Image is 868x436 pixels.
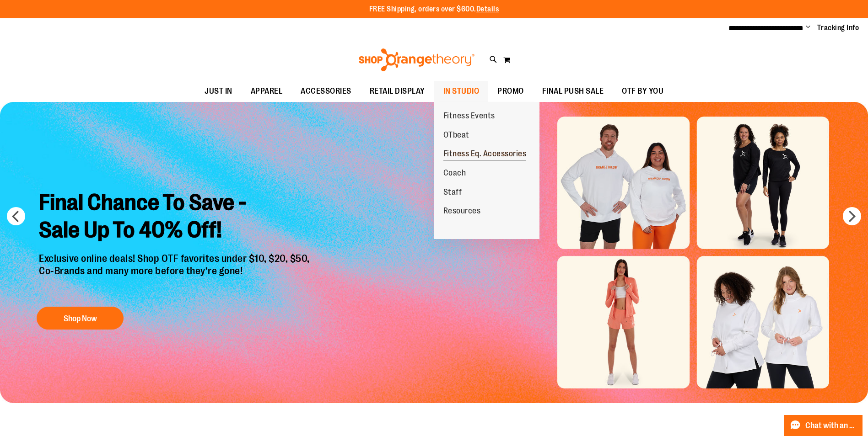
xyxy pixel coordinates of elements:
[434,106,504,126] a: Fitness Events
[37,307,124,330] button: Shop Now
[251,81,283,101] span: APPAREL
[443,149,527,160] span: Fitness Eq. Accessories
[488,81,533,102] a: PROMO
[434,144,536,164] a: Fitness Eq. Accessories
[291,81,361,102] a: ACCESSORIES
[205,81,232,101] span: JUST IN
[443,81,480,101] span: IN STUDIO
[817,23,859,33] a: Tracking Info
[497,81,524,101] span: PROMO
[805,421,857,430] span: Chat with an Expert
[195,81,242,102] a: JUST IN
[443,168,466,180] span: Coach
[443,111,495,122] span: Fitness Events
[434,102,539,239] ul: IN STUDIO
[370,81,425,101] span: RETAIL DISPLAY
[434,81,489,102] a: IN STUDIO
[357,48,476,71] img: Shop Orangetheory
[843,207,861,225] button: next
[476,5,499,13] a: Details
[613,81,673,102] a: OTF BY YOU
[542,81,604,101] span: FINAL PUSH SALE
[301,81,351,101] span: ACCESSORIES
[443,130,469,142] span: OTbeat
[434,126,479,145] a: OTbeat
[32,253,319,298] p: Exclusive online deals! Shop OTF favorites under $10, $20, $50, Co-Brands and many more before th...
[622,81,663,101] span: OTF BY YOU
[434,164,475,183] a: Coach
[369,4,499,15] p: FREE Shipping, orders over $600.
[443,206,481,218] span: Resources
[242,81,292,102] a: APPAREL
[32,182,319,334] a: Final Chance To Save -Sale Up To 40% Off! Exclusive online deals! Shop OTF favorites under $10, $...
[361,81,434,102] a: RETAIL DISPLAY
[434,183,471,202] a: Staff
[784,415,863,436] button: Chat with an Expert
[434,202,490,221] a: Resources
[806,23,810,32] button: Account menu
[7,207,25,225] button: prev
[533,81,613,102] a: FINAL PUSH SALE
[32,182,319,253] h2: Final Chance To Save - Sale Up To 40% Off!
[443,187,462,199] span: Staff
